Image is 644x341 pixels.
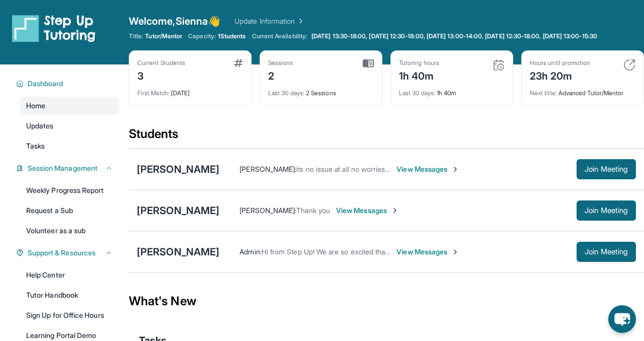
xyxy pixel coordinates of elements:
a: Request a Sub [20,201,119,220]
button: chat-button [608,305,636,333]
span: Tutor/Mentor [145,32,182,40]
img: Chevron-Right [391,207,399,215]
img: Chevron-Right [451,165,459,173]
div: [PERSON_NAME] [137,162,219,176]
span: Current Availability: [252,32,307,40]
div: [PERSON_NAME] [137,245,219,259]
span: View Messages [396,247,459,257]
span: Join Meeting [585,208,628,214]
button: Join Meeting [577,200,636,221]
img: logo [12,14,96,42]
a: Volunteer as a sub [20,222,119,240]
a: [DATE] 13:30-18:00, [DATE] 12:30-18:00, [DATE] 13:00-14:00, [DATE] 12:30-18:00, [DATE] 13:00-15:30 [309,32,599,40]
img: card [623,59,635,71]
a: Help Center [20,266,119,284]
div: [PERSON_NAME] [137,203,219,218]
div: Students [129,126,644,148]
img: Chevron Right [295,16,305,26]
div: 1h 40m [399,67,439,83]
span: Support & Resources [28,248,96,258]
div: Current Students [137,59,185,67]
span: Title: [129,32,143,40]
a: Tutor Handbook [20,286,119,304]
span: Home [26,101,45,111]
span: First Match : [137,89,170,97]
div: 2 Sessions [268,83,374,97]
div: Advanced Tutor/Mentor [530,83,635,97]
a: Tasks [20,137,119,155]
span: Dashboard [28,79,63,89]
button: Join Meeting [577,159,636,179]
a: Weekly Progress Report [20,181,119,199]
span: Join Meeting [585,249,628,255]
span: Last 30 days : [399,89,435,97]
span: Last 30 days : [268,89,304,97]
span: View Messages [336,206,399,216]
span: Join Meeting [585,166,628,172]
span: Next title : [530,89,557,97]
span: Welcome, Sienna 👋 [129,14,220,28]
span: [PERSON_NAME] : [239,165,296,173]
span: View Messages [396,164,459,174]
span: Updates [26,121,54,131]
span: Tasks [26,141,45,151]
div: [DATE] [137,83,243,97]
span: Thank you [296,206,330,215]
span: Session Management [28,163,98,173]
span: [PERSON_NAME] : [239,206,296,215]
img: card [234,59,243,67]
div: Hours until promotion [530,59,590,67]
a: Updates [20,117,119,135]
button: Support & Resources [24,248,113,258]
button: Session Management [24,163,113,173]
div: 1h 40m [399,83,505,97]
button: Dashboard [24,79,113,89]
span: Admin : [239,247,261,256]
span: 1 Students [218,32,246,40]
div: 2 [268,67,293,83]
button: Join Meeting [577,242,636,262]
a: Update Information [234,16,305,26]
span: Capacity: [188,32,216,40]
div: 23h 20m [530,67,590,83]
a: Sign Up for Office Hours [20,306,119,324]
img: card [363,59,374,68]
span: its no issue at all no worries 🙏🙂 [296,165,404,173]
div: 3 [137,67,185,83]
div: Tutoring hours [399,59,439,67]
a: Home [20,97,119,115]
div: Sessions [268,59,293,67]
div: What's New [129,279,644,323]
img: card [493,59,505,71]
span: [DATE] 13:30-18:00, [DATE] 12:30-18:00, [DATE] 13:00-14:00, [DATE] 12:30-18:00, [DATE] 13:00-15:30 [311,32,597,40]
img: Chevron-Right [451,248,459,256]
